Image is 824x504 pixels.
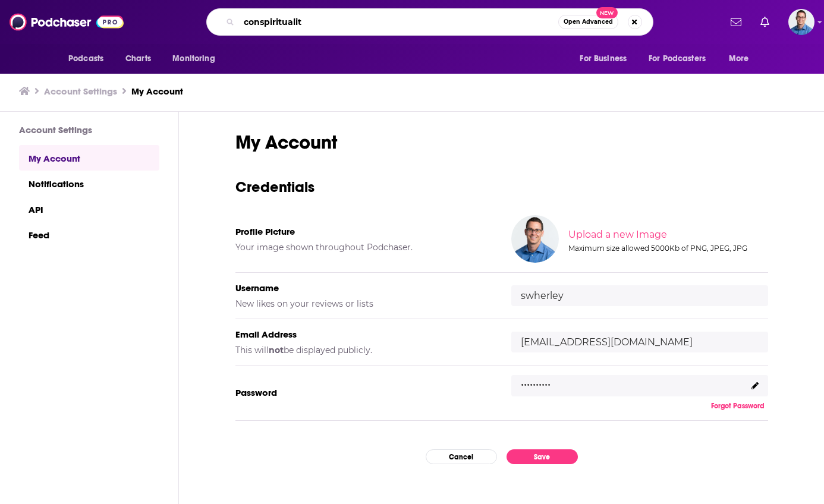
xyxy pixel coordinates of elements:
button: open menu [164,48,230,70]
h3: Account Settings [19,124,159,136]
div: Maximum size allowed 5000Kb of PNG, JPEG, JPG [568,244,766,253]
span: Charts [125,51,151,67]
h1: My Account [235,131,768,154]
input: Search podcasts, credits, & more... [239,12,558,31]
button: Cancel [426,449,497,464]
a: My Account [19,145,159,171]
button: Save [507,449,578,464]
button: Forgot Password [707,401,768,411]
button: Show profile menu [788,9,814,35]
b: not [269,345,284,355]
input: email [511,332,768,352]
span: Podcasts [68,51,103,67]
a: Show notifications dropdown [726,12,746,32]
h3: Credentials [235,178,768,196]
button: open menu [641,48,723,70]
a: Charts [118,48,158,70]
h5: Password [235,387,492,398]
a: My Account [131,86,183,97]
img: Your profile image [511,215,559,263]
span: More [729,51,749,67]
h5: Username [235,282,492,294]
span: For Podcasters [649,51,706,67]
h5: Email Address [235,329,492,340]
input: username [511,285,768,306]
a: Account Settings [44,86,117,97]
h5: This will be displayed publicly. [235,345,492,355]
h5: Your image shown throughout Podchaser. [235,242,492,253]
button: open menu [571,48,641,70]
span: For Business [580,51,627,67]
h5: New likes on your reviews or lists [235,298,492,309]
span: New [596,7,618,18]
h5: Profile Picture [235,226,492,237]
button: Open AdvancedNew [558,15,618,29]
a: API [19,196,159,222]
a: Show notifications dropdown [756,12,774,32]
div: Search podcasts, credits, & more... [206,8,653,36]
span: Open Advanced [564,19,613,25]
span: Monitoring [172,51,215,67]
img: User Profile [788,9,814,35]
img: Podchaser - Follow, Share and Rate Podcasts [10,11,124,33]
a: Notifications [19,171,159,196]
span: Logged in as swherley [788,9,814,35]
p: .......... [521,372,551,389]
button: open menu [721,48,764,70]
button: open menu [60,48,119,70]
a: Feed [19,222,159,247]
